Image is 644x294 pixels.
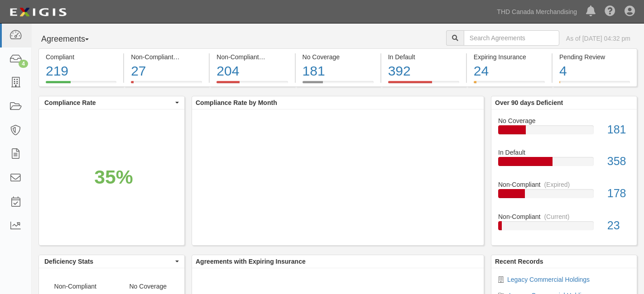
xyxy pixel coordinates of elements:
input: Search Agreements [464,30,559,46]
b: Agreements with Expiring Insurance [196,258,306,265]
div: 4 [559,62,630,81]
b: Compliance Rate by Month [196,99,277,106]
div: Non-Compliant (Expired) [216,52,288,62]
div: No Coverage [491,116,637,125]
div: (Current) [177,52,202,62]
div: Pending Review [559,52,630,62]
button: Agreements [38,30,106,48]
a: Compliant219 [38,81,123,88]
a: Non-Compliant(Expired)178 [498,180,630,212]
div: (Current) [544,212,569,221]
div: 392 [388,62,459,81]
i: Help Center - Complianz [605,6,615,17]
div: (Expired) [544,180,570,189]
div: 181 [303,62,374,81]
div: Non-Compliant [491,212,637,221]
a: Pending Review4 [553,81,637,88]
a: Expiring Insurance24 [467,81,552,88]
div: 4 [19,60,28,68]
div: 219 [46,62,116,81]
div: 35% [94,163,133,190]
a: No Coverage181 [498,116,630,148]
a: Non-Compliant(Current)27 [124,81,209,88]
div: 178 [601,185,637,202]
div: 358 [601,153,637,170]
a: Non-Compliant(Expired)204 [210,81,294,88]
div: Non-Compliant (Current) [131,52,202,62]
div: Non-Compliant [491,180,637,189]
span: Compliance Rate [44,98,173,107]
div: In Default [491,148,637,157]
div: (Expired) [263,52,288,62]
a: Non-Compliant(Current)23 [498,212,630,237]
a: No Coverage181 [296,81,380,88]
button: Deficiency Stats [39,255,184,268]
div: As of [DATE] 04:32 pm [566,34,630,43]
a: Legacy Commercial Holdings [507,276,590,283]
a: THD Canada Merchandising [492,3,582,21]
div: No Coverage [303,52,374,62]
a: In Default392 [381,81,466,88]
button: Compliance Rate [39,96,184,109]
b: Recent Records [495,258,543,265]
b: Over 90 days Deficient [495,99,563,106]
div: 23 [601,218,637,234]
div: 24 [474,62,545,81]
a: In Default358 [498,148,630,180]
span: Deficiency Stats [44,257,173,266]
div: 204 [216,62,288,81]
img: logo-5460c22ac91f19d4615b14bd174203de0afe785f0fc80cf4dbbc73dc1793850b.png [7,4,69,20]
div: Compliant [46,52,116,62]
div: In Default [388,52,459,62]
div: Expiring Insurance [474,52,545,62]
div: 181 [601,122,637,138]
div: 27 [131,62,202,81]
